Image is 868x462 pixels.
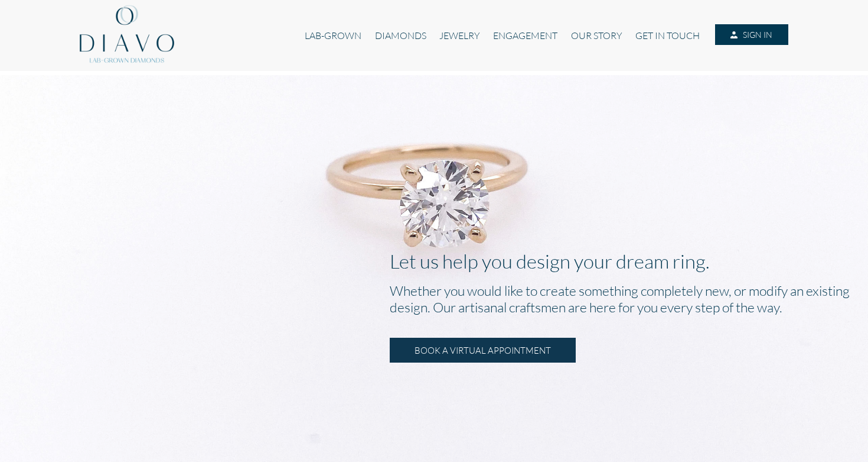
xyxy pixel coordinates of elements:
a: LAB-GROWN [298,24,368,47]
a: OUR STORY [564,24,629,47]
a: JEWELRY [433,24,487,47]
p: Let us help you design your dream ring. [390,249,860,273]
h2: Whether you would like to create something completely new, or modify an existing design. Our arti... [390,282,860,315]
a: DIAMONDS [368,24,433,47]
a: SIGN IN [715,24,788,46]
a: GET IN TOUCH [629,24,706,47]
a: ENGAGEMENT [487,24,564,47]
a: BOOK A VIRTUAL APPOINTMENT [390,338,576,363]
